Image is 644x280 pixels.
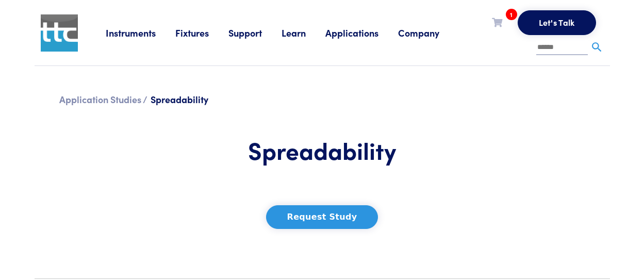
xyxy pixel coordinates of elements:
a: Application Studies / [59,93,147,106]
button: Let's Talk [518,10,596,35]
h1: Spreadability [194,135,451,165]
a: Applications [325,26,398,39]
a: Learn [282,26,325,39]
a: Company [398,26,459,39]
span: 1 [506,9,517,20]
a: Instruments [106,26,175,39]
button: Request Study [266,205,378,229]
span: Spreadability [151,93,208,106]
a: 1 [492,15,502,28]
img: ttc_logo_1x1_v1.0.png [41,14,78,52]
a: Fixtures [175,26,228,39]
a: Support [228,26,282,39]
